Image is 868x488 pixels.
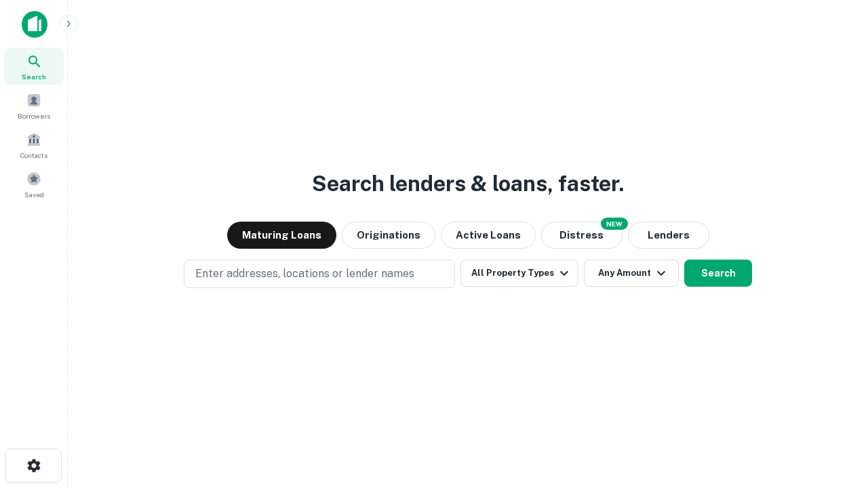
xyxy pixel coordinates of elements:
[460,260,578,287] button: All Property Types
[684,260,752,287] button: Search
[227,222,336,249] button: Maturing Loans
[22,71,46,82] span: Search
[541,222,623,249] button: Search distressed loans with lien and other non-mortgage details.
[4,87,64,124] a: Borrowers
[4,127,64,163] a: Contacts
[312,167,624,200] h3: Search lenders & loans, faster.
[342,222,435,249] button: Originations
[601,218,628,230] div: NEW
[441,222,536,249] button: Active Loans
[22,11,47,38] img: capitalize-icon.png
[800,380,868,445] iframe: Chat Widget
[584,260,679,287] button: Any Amount
[24,189,44,200] span: Saved
[195,266,414,282] p: Enter addresses, locations or lender names
[18,110,50,121] span: Borrowers
[4,166,64,203] a: Saved
[628,222,709,249] button: Lenders
[184,260,455,288] button: Enter addresses, locations or lender names
[4,48,64,85] a: Search
[20,150,47,161] span: Contacts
